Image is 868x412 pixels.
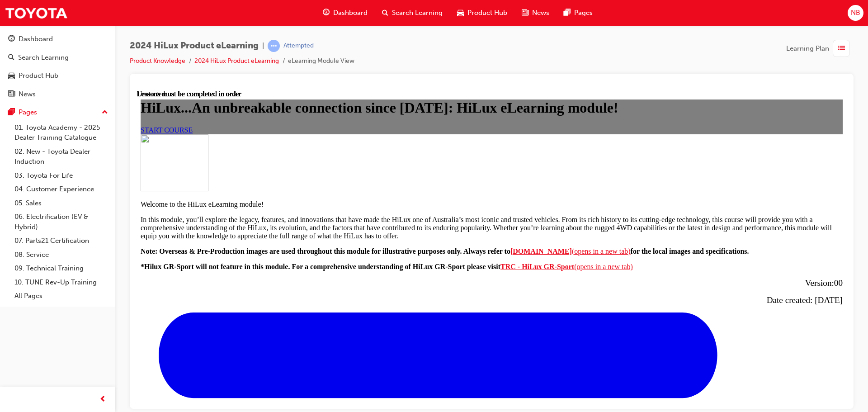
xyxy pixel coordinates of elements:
[363,173,496,180] a: TRC - HiLux GR-Sport(opens in a new tab)
[5,3,68,23] img: Trak
[4,29,112,104] button: DashboardSearch LearningProduct HubNews
[457,7,464,19] span: car-icon
[522,7,528,19] span: news-icon
[4,110,706,118] p: Welcome to the HiLux eLearning module!
[786,43,829,54] span: Learning Plan
[392,8,443,18] span: Search Learning
[19,71,58,81] div: Product Hub
[262,41,264,51] span: |
[435,157,494,165] span: (opens in a new tab)
[514,4,557,22] a: news-iconNews
[4,126,706,150] p: In this module, you’ll explore the legacy, features, and innovations that have made the HiLux one...
[373,157,494,165] a: [DOMAIN_NAME](opens in a new tab)
[373,157,435,165] strong: [DOMAIN_NAME]
[11,121,112,145] a: 01. Toyota Academy - 2025 Dealer Training Catalogue
[11,182,112,196] a: 04. Customer Experience
[838,43,845,54] span: list-icon
[848,5,863,21] button: NB
[11,196,112,210] a: 05. Sales
[11,261,112,275] a: 09. Technical Training
[19,89,36,99] div: News
[11,248,112,262] a: 08. Service
[851,8,860,18] span: NB
[4,31,112,47] a: Dashboard
[4,49,112,66] a: Search Learning
[786,40,854,57] button: Learning Plan
[333,8,368,18] span: Dashboard
[130,57,185,65] a: Product Knowledge
[11,289,112,303] a: All Pages
[130,41,259,51] span: 2024 HiLux Product eLearning
[4,36,56,44] a: START COURSE
[19,107,37,118] div: Pages
[11,275,112,289] a: 10. TUNE Rev-Up Training
[450,4,514,22] a: car-iconProduct Hub
[268,40,280,52] span: learningRecordVerb_ATTEMPT-icon
[11,210,112,234] a: 06. Electrification (EV & Hybrid)
[4,157,373,165] strong: Note: Overseas & Pre-Production images are used throughout this module for illustrative purposes ...
[11,169,112,183] a: 03. Toyota For Life
[8,54,14,62] span: search-icon
[283,42,314,50] div: Attempted
[564,7,571,19] span: pages-icon
[363,173,437,180] strong: TRC - HiLux GR-Sport
[8,109,15,117] span: pages-icon
[316,4,375,22] a: guage-iconDashboard
[557,4,600,22] a: pages-iconPages
[4,173,363,180] strong: *Hilux GR-Sport will not feature in this module. For a comprehensive understanding of HiLux GR-Sp...
[4,67,112,84] a: Product Hub
[4,9,706,26] h1: HiLux...An unbreakable connection since [DATE]: HiLux eLearning module!
[288,56,354,66] li: eLearning Module View
[8,35,15,43] span: guage-icon
[194,57,279,65] a: 2024 HiLux Product eLearning
[8,90,15,99] span: news-icon
[18,52,69,63] div: Search Learning
[574,8,593,18] span: Pages
[323,7,330,19] span: guage-icon
[630,205,706,215] span: Date created: [DATE]
[4,86,112,103] a: News
[467,8,507,18] span: Product Hub
[668,188,706,198] span: Version:00
[4,104,112,121] button: Pages
[382,7,388,19] span: search-icon
[532,8,549,18] span: News
[102,107,108,118] span: up-icon
[375,4,450,22] a: search-iconSearch Learning
[437,173,496,180] span: (opens in a new tab)
[8,72,15,80] span: car-icon
[99,394,106,405] span: prev-icon
[19,34,53,44] div: Dashboard
[11,145,112,169] a: 02. New - Toyota Dealer Induction
[494,157,612,165] strong: for the local images and specifications.
[11,234,112,248] a: 07. Parts21 Certification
